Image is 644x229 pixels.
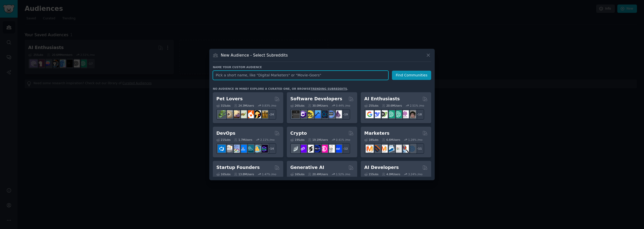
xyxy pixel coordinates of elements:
[225,110,233,118] img: ballpython
[320,110,328,118] img: reactnative
[218,145,226,153] img: azuredevops
[308,138,328,142] div: 19.1M Users
[364,130,389,136] h2: Marketers
[246,110,254,118] img: cockatiel
[336,104,350,107] div: 0.44 % /mo
[340,143,350,154] div: + 12
[380,110,388,118] img: AItoolsCatalog
[410,104,424,107] div: 2.51 % /mo
[232,145,240,153] img: Docker_DevOps
[290,172,304,176] div: 16 Sub s
[334,145,342,153] img: defi_
[290,164,324,171] h2: Generative AI
[290,96,342,102] h2: Software Developers
[313,110,321,118] img: iOSProgramming
[306,110,314,118] img: learnjavascript
[299,110,307,118] img: csharp
[327,110,335,118] img: AskComputerScience
[401,145,409,153] img: MarketingResearch
[382,104,402,107] div: 20.6M Users
[387,145,395,153] img: Emailmarketing
[401,110,409,118] img: OpenAIDev
[364,164,399,171] h2: AI Developers
[336,172,350,176] div: 1.52 % /mo
[266,143,276,154] div: + 14
[216,104,230,107] div: 31 Sub s
[253,110,261,118] img: PetAdvice
[327,145,335,153] img: CryptoNews
[308,104,328,107] div: 30.0M Users
[262,104,276,107] div: 0.83 % /mo
[364,104,378,107] div: 25 Sub s
[260,145,268,153] img: PlatformEngineers
[334,110,342,118] img: elixir
[313,145,321,153] img: web3
[340,109,350,120] div: + 19
[387,110,395,118] img: chatgpt_promptDesign
[366,110,374,118] img: GoogleGeminiAI
[373,145,381,153] img: bigseo
[246,145,254,153] img: platformengineering
[382,172,400,176] div: 4.0M Users
[234,138,252,142] div: 1.7M Users
[364,96,400,102] h2: AI Enthusiasts
[266,109,276,120] div: + 24
[414,143,424,154] div: + 11
[408,172,423,176] div: 3.24 % /mo
[213,71,388,80] input: Pick a short name, like "Digital Marketers" or "Movie-Goers"
[366,145,374,153] img: content_marketing
[364,138,378,142] div: 18 Sub s
[308,172,328,176] div: 20.4M Users
[292,145,300,153] img: ethfinance
[216,96,243,102] h2: Pet Lovers
[234,104,254,107] div: 24.3M Users
[216,164,260,171] h2: Startup Founders
[320,145,328,153] img: defiblockchain
[408,110,416,118] img: ArtificalIntelligence
[382,138,400,142] div: 6.6M Users
[216,130,235,136] h2: DevOps
[239,145,247,153] img: DevOpsLinks
[373,110,381,118] img: DeepSeek
[364,172,378,176] div: 15 Sub s
[218,110,226,118] img: herpetology
[216,138,230,142] div: 21 Sub s
[306,145,314,153] img: ethstaker
[253,145,261,153] img: aws_cdk
[408,145,416,153] img: OnlineMarketing
[414,109,424,120] div: + 18
[260,138,275,142] div: 2.11 % /mo
[292,110,300,118] img: software
[262,172,276,176] div: 1.47 % /mo
[394,145,402,153] img: googleads
[290,138,304,142] div: 19 Sub s
[394,110,402,118] img: chatgpt_prompts_
[310,87,347,90] a: trending subreddits
[221,53,288,58] h3: New Audience - Select Subreddits
[336,138,350,142] div: 0.41 % /mo
[408,138,423,142] div: 1.28 % /mo
[380,145,388,153] img: AskMarketing
[239,110,247,118] img: turtle
[234,172,254,176] div: 13.8M Users
[299,145,307,153] img: 0xPolygon
[232,110,240,118] img: leopardgeckos
[213,87,348,90] div: No audience in mind? Explore a curated one, or browse .
[213,65,431,69] h3: Name your custom audience
[260,110,268,118] img: dogbreed
[290,130,307,136] h2: Crypto
[225,145,233,153] img: AWS_Certified_Experts
[216,172,230,176] div: 16 Sub s
[392,71,431,80] button: Find Communities
[290,104,304,107] div: 26 Sub s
